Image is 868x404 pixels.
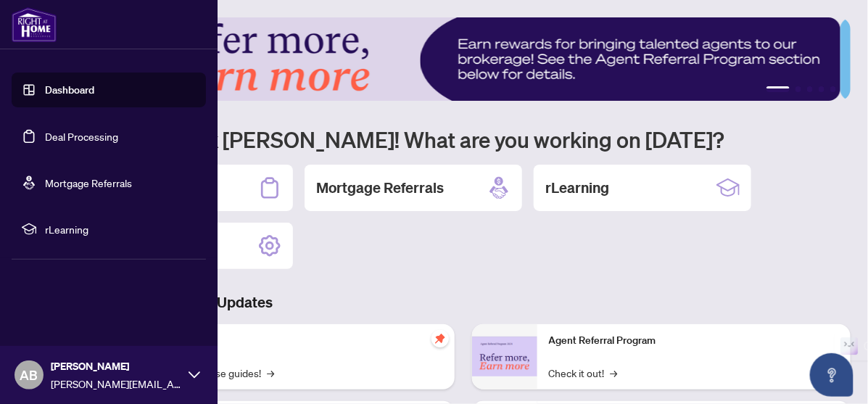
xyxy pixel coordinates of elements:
[51,358,181,374] span: [PERSON_NAME]
[819,86,824,92] button: 4
[267,365,274,381] span: →
[75,125,851,153] h1: Welcome back [PERSON_NAME]! What are you working on [DATE]?
[20,365,38,385] span: AB
[75,17,840,101] img: Slide 0
[12,7,57,42] img: logo
[51,376,181,392] span: [PERSON_NAME][EMAIL_ADDRESS][PERSON_NAME][DOMAIN_NAME]
[75,292,851,313] h3: Brokerage & Industry Updates
[830,86,836,92] button: 5
[549,365,618,381] a: Check it out!→
[549,333,840,349] p: Agent Referral Program
[545,178,609,198] h2: rLearning
[45,83,94,96] a: Dashboard
[431,330,449,347] span: pushpin
[766,86,790,92] button: 1
[316,178,444,198] h2: Mortgage Referrals
[807,86,813,92] button: 3
[45,176,132,189] a: Mortgage Referrals
[152,333,443,349] p: Self-Help
[472,337,537,376] img: Agent Referral Program
[611,365,618,381] span: →
[795,86,801,92] button: 2
[810,353,853,397] button: Open asap
[45,130,118,143] a: Deal Processing
[45,221,196,237] span: rLearning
